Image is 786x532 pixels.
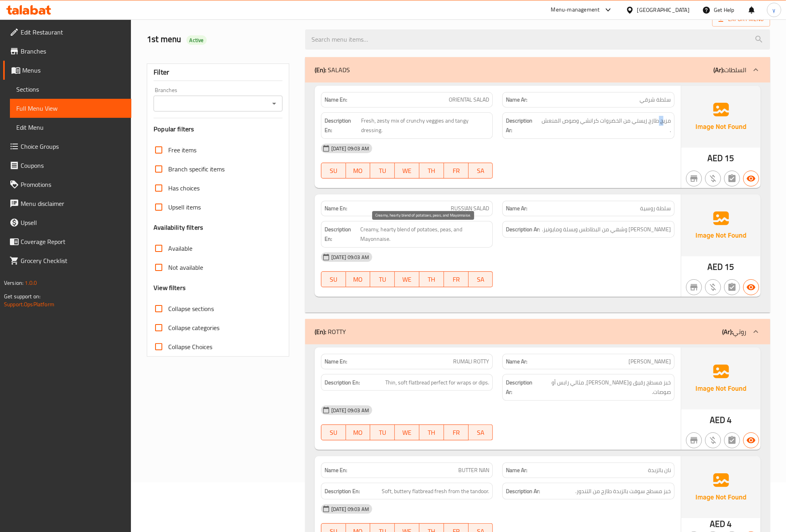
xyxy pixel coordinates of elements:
[686,171,702,186] button: Not branch specific item
[398,427,416,438] span: WE
[681,194,761,256] img: Ae5nvW7+0k+MAAAAAElFTkSuQmCC
[321,163,346,179] button: SU
[370,163,395,179] button: TU
[21,256,125,265] span: Grocery Checklist
[3,213,131,232] a: Upsell
[506,204,527,213] strong: Name Ar:
[168,244,192,253] span: Available
[25,278,37,288] span: 1.0.0
[10,99,131,118] a: Full Menu View
[325,204,347,213] strong: Name En:
[506,225,540,234] strong: Description Ar:
[3,175,131,194] a: Promotions
[542,225,671,234] span: مزيج كريمي وشهي من البطاطس وبسلة ومايونيز.
[395,163,419,179] button: WE
[707,150,723,166] span: AED
[370,271,395,287] button: TU
[168,342,212,351] span: Collapse Choices
[628,357,671,366] span: [PERSON_NAME]
[186,36,207,44] span: Active
[321,424,346,440] button: SU
[3,194,131,213] a: Menu disclaimer
[325,274,343,285] span: SU
[21,237,125,246] span: Coverage Report
[361,116,490,135] span: Fresh, zesty mix of crunchy veggies and tangy dressing.
[3,23,131,42] a: Edit Restaurant
[346,424,371,440] button: MO
[722,327,746,336] p: روتي
[373,427,392,438] span: TU
[325,165,343,177] span: SU
[724,279,740,295] button: Not has choices
[722,326,733,338] b: (Ar):
[648,466,671,474] span: نان بالزبدة
[168,304,214,313] span: Collapse sections
[458,466,489,474] span: BUTTER NAN
[686,432,702,448] button: Not branch specific item
[305,57,770,83] div: (En): SALADS(Ar):السلطات
[398,274,416,285] span: WE
[373,274,392,285] span: TU
[743,432,759,448] button: Available
[724,432,740,448] button: Not has choices
[382,486,489,496] span: Soft, buttery flatbread fresh from the tandoor.
[168,263,203,272] span: Not available
[349,274,367,285] span: MO
[640,96,671,104] span: سلطة شرقي
[154,64,282,81] div: Filter
[22,65,125,75] span: Menus
[472,427,490,438] span: SA
[725,259,734,275] span: 15
[21,199,125,208] span: Menu disclaimer
[575,486,671,496] span: خبز مسطح سوفت بالزبدة طازج من التندور.
[4,278,23,288] span: Version:
[315,327,346,336] p: ROTTY
[447,274,465,285] span: FR
[423,427,441,438] span: TH
[447,165,465,177] span: FR
[21,161,125,170] span: Coupons
[551,5,600,15] div: Menu-management
[419,163,444,179] button: TH
[147,33,296,45] h2: 1st menu
[3,156,131,175] a: Coupons
[395,271,419,287] button: WE
[328,254,372,261] span: [DATE] 09:03 AM
[325,96,347,104] strong: Name En:
[444,424,469,440] button: FR
[705,171,721,186] button: Purchased item
[168,183,200,193] span: Has choices
[328,407,372,414] span: [DATE] 09:03 AM
[4,299,54,309] a: Support.OpsPlatform
[541,116,671,135] span: مزيج طازج زيستي من الخضروات كرانشي وصوص المنعش .
[506,466,527,474] strong: Name Ar:
[469,271,493,287] button: SA
[506,96,527,104] strong: Name Ar:
[21,46,125,56] span: Branches
[705,279,721,295] button: Purchased item
[269,98,280,109] button: Open
[16,104,125,113] span: Full Menu View
[349,427,367,438] span: MO
[168,145,196,155] span: Free items
[469,424,493,440] button: SA
[743,279,759,295] button: Available
[3,61,131,80] a: Menus
[168,164,225,174] span: Branch specific items
[419,271,444,287] button: TH
[346,271,371,287] button: MO
[713,65,746,75] p: السلطات
[3,251,131,270] a: Grocery Checklist
[21,142,125,151] span: Choice Groups
[315,326,326,338] b: (En):
[710,412,725,428] span: AED
[540,378,671,397] span: خبز مسطح رقيق وسوفت، مثالي رابس أو صوصات.
[713,64,724,76] b: (Ar):
[725,150,734,166] span: 15
[472,274,490,285] span: SA
[3,137,131,156] a: Choice Groups
[21,27,125,37] span: Edit Restaurant
[506,116,540,135] strong: Description Ar:
[451,204,489,213] span: RUSSIAN SALAD
[637,6,690,14] div: [GEOGRAPHIC_DATA]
